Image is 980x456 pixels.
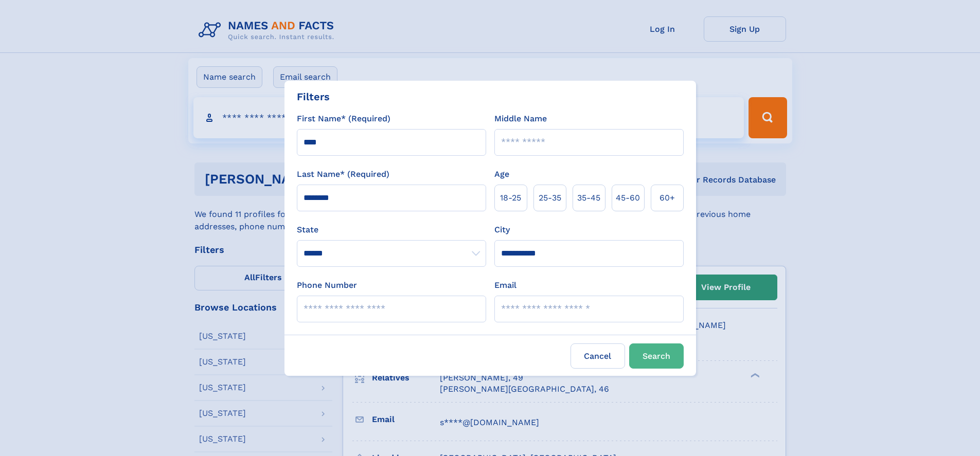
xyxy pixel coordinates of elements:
span: 45‑60 [616,192,640,204]
label: Last Name* (Required) [297,168,389,180]
label: City [494,224,510,236]
div: Filters [297,89,330,104]
span: 35‑45 [577,192,600,204]
button: Search [629,343,684,369]
label: State [297,224,486,236]
label: Middle Name [494,113,547,125]
span: 60+ [660,192,675,204]
span: 25‑35 [539,192,561,204]
label: Age [494,168,509,180]
label: Cancel [571,343,625,369]
label: First Name* (Required) [297,113,390,125]
label: Email [494,279,516,291]
label: Phone Number [297,279,357,291]
span: 18‑25 [500,192,521,204]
